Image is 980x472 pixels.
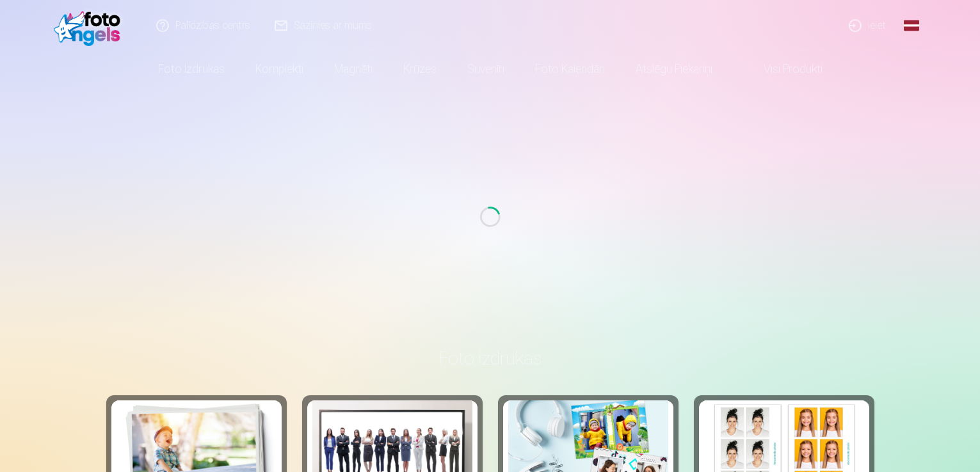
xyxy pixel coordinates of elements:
[728,51,838,87] a: Visi produkti
[520,51,620,87] a: Foto kalendāri
[319,51,388,87] a: Magnēti
[143,51,240,87] a: Foto izdrukas
[388,51,452,87] a: Krūzes
[54,5,127,46] img: /v1
[452,51,520,87] a: Suvenīri
[240,51,319,87] a: Komplekti
[620,51,728,87] a: Atslēgu piekariņi
[116,347,864,370] h3: Foto izdrukas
